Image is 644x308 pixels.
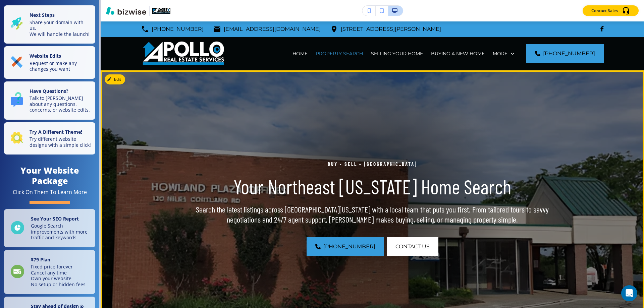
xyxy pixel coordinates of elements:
[152,24,204,34] p: [PHONE_NUMBER]
[13,189,87,196] div: Click On Them To Learn More
[387,237,438,256] button: CONTACT US
[105,74,125,84] button: Edit
[4,250,95,294] a: $79 PlanFixed price foreverCancel any timeOwn your websiteNo setup or hidden fees
[591,8,618,14] p: Contact Sales
[493,50,507,57] p: More
[4,122,95,155] button: Try A Different Theme!Try different website designs with a simple click!
[316,50,363,57] p: PROPERTY SEARCH
[213,24,321,34] a: [EMAIL_ADDRESS][DOMAIN_NAME]
[30,129,82,135] strong: Try A Different Theme!
[30,60,91,72] p: Request or make any changes you want
[31,256,50,263] strong: $ 79 Plan
[395,243,430,251] span: CONTACT US
[4,209,95,247] a: See Your SEO ReportGoogle Search improvements with more traffic and keywords
[152,8,170,14] img: Your Logo
[30,136,91,148] p: Try different website designs with a simple click!
[621,285,637,301] div: Open Intercom Messenger
[371,50,423,57] p: SELLING YOUR HOME
[106,7,146,15] img: Bizwise Logo
[141,39,226,67] img: Apollo Real Estate Services
[30,95,91,113] p: Talk to [PERSON_NAME] about any questions, concerns, or website edits.
[179,204,566,225] p: Search the latest listings across [GEOGRAPHIC_DATA][US_STATE] with a local team that puts you fir...
[30,53,61,59] strong: Website Edits
[179,160,566,168] p: Buy • Sell • [GEOGRAPHIC_DATA]
[4,165,95,186] h4: Your Website Package
[4,81,95,120] button: Have Questions?Talk to [PERSON_NAME] about any questions, concerns, or website edits.
[292,50,308,57] p: HOME
[431,50,485,57] p: BUYING A NEW HOME
[224,24,321,34] p: [EMAIL_ADDRESS][DOMAIN_NAME]
[307,237,384,256] a: [PHONE_NUMBER]
[526,44,604,63] a: [PHONE_NUMBER]
[323,243,375,251] span: [PHONE_NUMBER]
[341,24,441,34] p: [STREET_ADDRESS][PERSON_NAME]
[31,223,91,241] p: Google Search improvements with more traffic and keywords
[330,24,441,34] a: [STREET_ADDRESS][PERSON_NAME]
[4,5,95,44] button: Next StepsShare your domain with us.We will handle the launch!
[4,46,95,79] button: Website EditsRequest or make any changes you want
[179,175,566,198] p: Your Northeast [US_STATE] Home Search
[31,215,79,222] strong: See Your SEO Report
[30,19,91,37] p: Share your domain with us. We will handle the launch!
[543,50,595,58] span: [PHONE_NUMBER]
[30,88,68,94] strong: Have Questions?
[583,5,639,16] button: Contact Sales
[31,264,86,287] p: Fixed price forever Cancel any time Own your website No setup or hidden fees
[141,24,204,34] a: [PHONE_NUMBER]
[30,12,55,18] strong: Next Steps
